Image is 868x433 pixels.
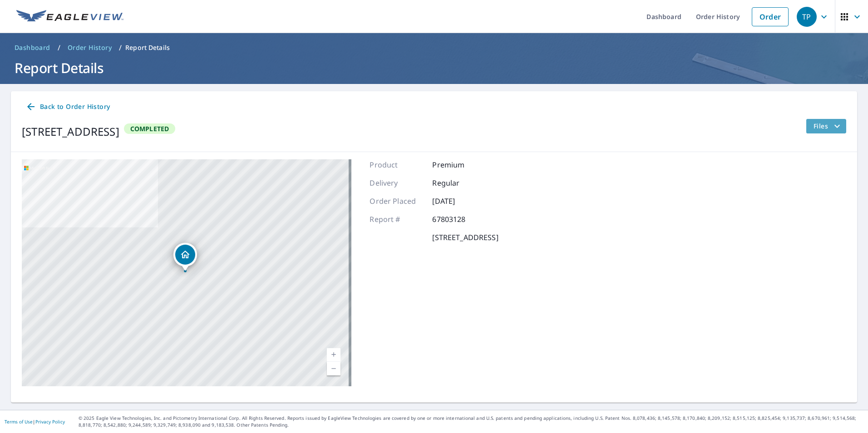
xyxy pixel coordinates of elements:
[22,98,113,115] a: Back to Order History
[797,7,817,27] div: TP
[11,59,857,77] h1: Report Details
[68,43,112,52] span: Order History
[125,124,175,133] span: Completed
[370,177,424,188] p: Delivery
[432,196,487,207] p: [DATE]
[370,214,424,225] p: Report #
[814,121,843,132] span: Files
[327,362,340,375] a: Current Level 17, Zoom Out
[327,348,340,362] a: Current Level 17, Zoom In
[752,7,789,26] a: Order
[22,123,119,140] div: [STREET_ADDRESS]
[432,232,498,243] p: [STREET_ADDRESS]
[79,415,863,428] p: © 2025 Eagle View Technologies, Inc. and Pictometry International Corp. All Rights Reserved. Repo...
[35,418,65,425] a: Privacy Policy
[11,40,857,55] nav: breadcrumb
[58,42,60,53] li: /
[370,196,424,207] p: Order Placed
[16,10,123,24] img: EV Logo
[25,101,110,113] span: Back to Order History
[5,418,33,425] a: Terms of Use
[15,43,50,52] span: Dashboard
[432,159,487,170] p: Premium
[125,43,170,52] p: Report Details
[806,119,846,133] button: filesDropdownBtn-67803128
[119,42,122,53] li: /
[5,419,65,424] p: |
[432,177,487,188] p: Regular
[370,159,424,170] p: Product
[64,40,115,55] a: Order History
[11,40,54,55] a: Dashboard
[173,243,197,271] div: Dropped pin, building 1, Residential property, 732 SW 28th St Lincoln City, OR 97367
[432,214,487,225] p: 67803128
